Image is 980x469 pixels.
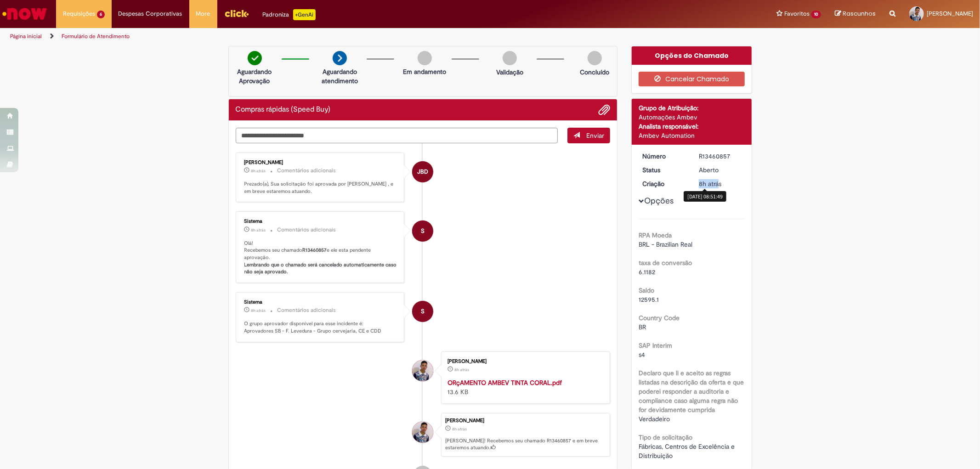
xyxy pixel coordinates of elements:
b: RPA Moeda [639,231,672,239]
b: Declaro que li e aceito as regras listadas na descrição da oferta e que poderei responder a audit... [639,369,744,414]
span: S [421,300,425,322]
span: 6.1182 [639,268,655,276]
div: Josenildo Batista De Araujo [412,161,433,182]
span: 6 [97,11,105,18]
p: Olá! Recebemos seu chamado e ele esta pendente aprovação. [244,240,397,276]
div: Aberto [699,165,742,175]
dt: Número [635,152,692,161]
b: Saldo [639,286,654,294]
b: SAP Interim [639,341,672,350]
img: img-circle-grey.png [503,51,517,65]
div: Padroniza [263,9,316,20]
p: Prezado(a), Sua solicitação foi aprovada por [PERSON_NAME] , e em breve estaremos atuando. [244,181,397,195]
div: [DATE] 08:51:49 [684,191,726,202]
small: Comentários adicionais [278,306,336,314]
a: ORçAMENTO AMBEV TINTA CORAL.pdf [448,379,562,387]
small: Comentários adicionais [278,226,336,234]
b: Tipo de solicitação [639,433,692,441]
dt: Status [635,165,692,175]
span: S [421,220,425,242]
textarea: Digite sua mensagem aqui... [236,128,558,143]
div: [PERSON_NAME] [244,160,397,165]
button: Adicionar anexos [598,104,610,116]
time: 29/08/2025 08:51:36 [454,367,469,373]
div: Luiz Andre Morais De Freitas [412,360,433,381]
span: 8h atrás [452,426,467,432]
span: 8h atrás [251,227,266,233]
time: 29/08/2025 08:52:01 [251,227,266,233]
b: R13460857 [303,247,327,254]
small: Comentários adicionais [278,167,336,175]
div: 29/08/2025 08:51:49 [699,179,742,188]
div: System [412,301,433,322]
img: check-circle-green.png [248,51,262,65]
img: img-circle-grey.png [418,51,432,65]
b: Country Code [639,314,680,322]
time: 29/08/2025 08:54:47 [251,168,266,174]
time: 29/08/2025 08:51:49 [452,426,467,432]
img: click_logo_yellow_360x200.png [224,6,249,20]
div: Sistema [244,219,397,224]
span: More [196,9,210,18]
span: 10 [811,11,821,18]
p: +GenAi [293,9,316,20]
span: 12595.1 [639,295,659,304]
span: JBD [417,161,428,183]
span: Fábricas, Centros de Excelência e Distribuição [639,442,736,460]
a: Rascunhos [835,10,876,18]
div: [PERSON_NAME] [445,418,605,424]
div: Analista responsável: [639,122,745,131]
button: Enviar [567,128,610,143]
span: Despesas Corporativas [119,9,182,18]
div: Opções do Chamado [632,46,752,65]
b: taxa de conversão [639,259,692,267]
p: Concluído [580,68,609,77]
div: Grupo de Atribuição: [639,103,745,113]
span: Favoritos [784,9,810,18]
button: Cancelar Chamado [639,72,745,86]
ul: Trilhas de página [7,28,646,45]
h2: Compras rápidas (Speed Buy) Histórico de tíquete [236,106,331,114]
img: img-circle-grey.png [588,51,602,65]
div: System [412,220,433,242]
span: 8h atrás [699,180,721,188]
time: 29/08/2025 08:51:57 [251,308,266,313]
p: Em andamento [403,67,446,76]
div: Luiz Andre Morais De Freitas [412,422,433,443]
div: [PERSON_NAME] [448,359,600,364]
a: Formulário de Atendimento [62,33,130,40]
span: Rascunhos [843,9,876,18]
span: 8h atrás [251,168,266,174]
div: Automações Ambev [639,113,745,122]
b: Lembrando que o chamado será cancelado automaticamente caso não seja aprovado. [244,261,398,276]
a: Página inicial [10,33,42,40]
span: [PERSON_NAME] [927,10,973,17]
span: Requisições [63,9,95,18]
p: O grupo aprovador disponível para esse incidente é: Aprovadores SB - F. Levedura - Grupo cervejar... [244,320,397,334]
img: ServiceNow [1,5,48,23]
p: Aguardando atendimento [317,67,362,85]
span: 8h atrás [251,308,266,313]
span: BRL - Brazilian Real [639,240,692,249]
div: 13.6 KB [448,378,600,396]
div: Ambev Automation [639,131,745,140]
div: R13460857 [699,152,742,161]
span: Enviar [586,131,604,140]
span: BR [639,323,646,331]
p: Aguardando Aprovação [232,67,277,85]
li: Luiz Andre Morais De Freitas [236,413,611,457]
span: s4 [639,350,645,359]
div: Sistema [244,299,397,305]
span: 8h atrás [454,367,469,373]
p: Validação [496,68,523,77]
span: Verdadeiro [639,415,670,423]
dt: Criação [635,179,692,188]
p: [PERSON_NAME]! Recebemos seu chamado R13460857 e em breve estaremos atuando. [445,437,605,452]
img: arrow-next.png [333,51,347,65]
